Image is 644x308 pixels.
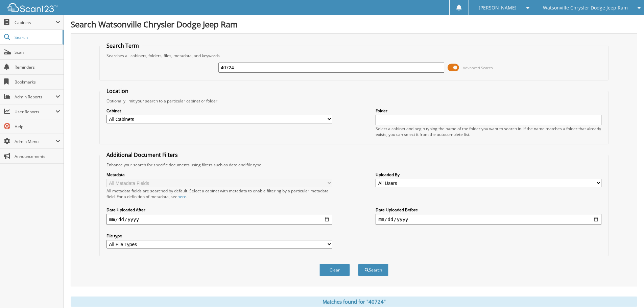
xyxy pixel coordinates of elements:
a: here [177,194,186,199]
span: Advanced Search [463,65,493,70]
label: Date Uploaded Before [376,207,601,213]
span: Admin Menu [15,139,55,144]
div: Optionally limit your search to a particular cabinet or folder [103,98,605,104]
span: Help [15,124,60,129]
label: Uploaded By [376,172,601,177]
div: Searches all cabinets, folders, files, metadata, and keywords [103,53,605,58]
span: [PERSON_NAME] [479,6,517,10]
span: Search [15,34,59,40]
span: Cabinets [15,20,55,25]
input: start [106,214,332,225]
span: Bookmarks [15,79,60,85]
span: Announcements [15,153,60,159]
label: File type [106,233,332,239]
div: Matches found for "40724" [71,297,637,307]
input: end [376,214,601,225]
legend: Additional Document Filters [103,151,181,159]
legend: Location [103,87,132,95]
label: Metadata [106,172,332,177]
h1: Search Watsonville Chrysler Dodge Jeep Ram [71,19,637,30]
label: Folder [376,108,601,114]
button: Search [358,264,388,276]
label: Cabinet [106,108,332,114]
span: Scan [15,49,60,55]
span: Admin Reports [15,94,55,100]
legend: Search Term [103,42,142,49]
img: scan123-logo-white.svg [7,3,57,12]
div: All metadata fields are searched by default. Select a cabinet with metadata to enable filtering b... [106,188,332,199]
div: Select a cabinet and begin typing the name of the folder you want to search in. If the name match... [376,126,601,137]
div: Enhance your search for specific documents using filters such as date and file type. [103,162,605,168]
span: User Reports [15,109,55,115]
span: Watsonville Chrysler Dodge Jeep Ram [543,6,628,10]
button: Clear [319,264,350,276]
label: Date Uploaded After [106,207,332,213]
span: Reminders [15,64,60,70]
